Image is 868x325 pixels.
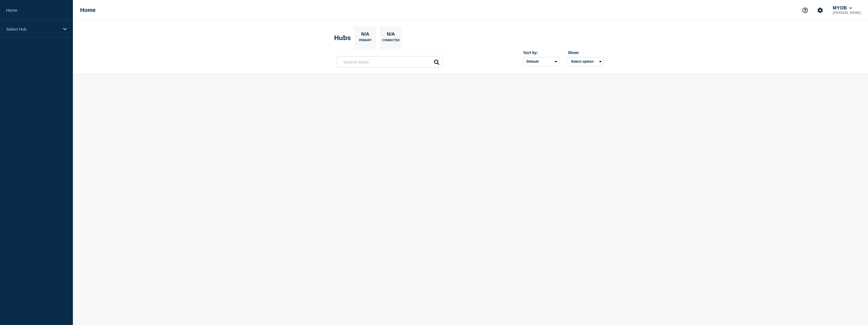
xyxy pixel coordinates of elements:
button: Select option [568,57,604,66]
button: Support [799,4,811,16]
h2: Hubs [334,34,351,42]
input: Search Hubs [337,56,443,68]
button: MYOB [832,5,853,11]
p: Primary [359,39,372,45]
select: Sort by [523,57,559,66]
h1: Home [80,7,96,13]
button: Account settings [814,4,826,16]
p: [PERSON_NAME] [832,11,862,15]
div: Show: [568,50,604,55]
p: N/A [385,31,397,39]
p: Connected [382,39,400,45]
p: N/A [359,31,371,39]
div: Sort by: [523,50,559,55]
p: Select Hub [6,27,60,31]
